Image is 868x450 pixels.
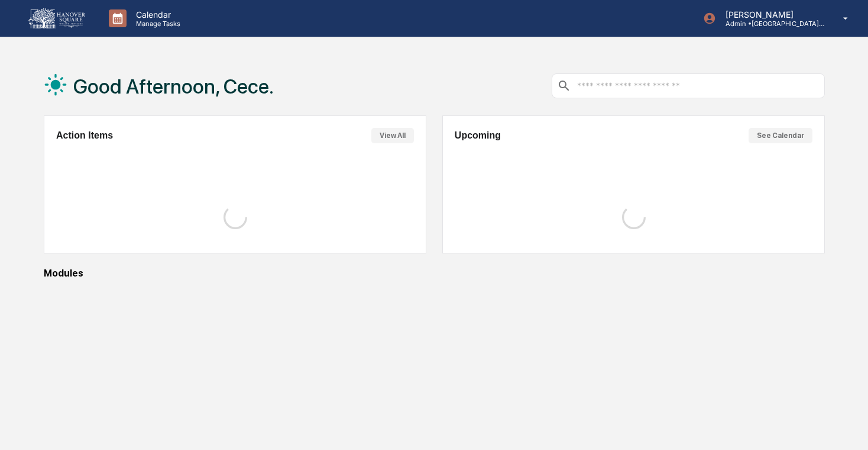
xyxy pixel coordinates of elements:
[455,130,501,141] h2: Upcoming
[371,128,414,143] button: View All
[716,20,826,28] p: Admin • [GEOGRAPHIC_DATA] Wealth Advisors
[716,9,826,20] p: [PERSON_NAME]
[73,75,274,98] h1: Good Afternoon, Cece.
[127,20,186,28] p: Manage Tasks
[28,8,85,28] img: logo
[749,128,812,143] button: See Calendar
[127,9,186,20] p: Calendar
[56,130,113,141] h2: Action Items
[44,268,825,279] div: Modules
